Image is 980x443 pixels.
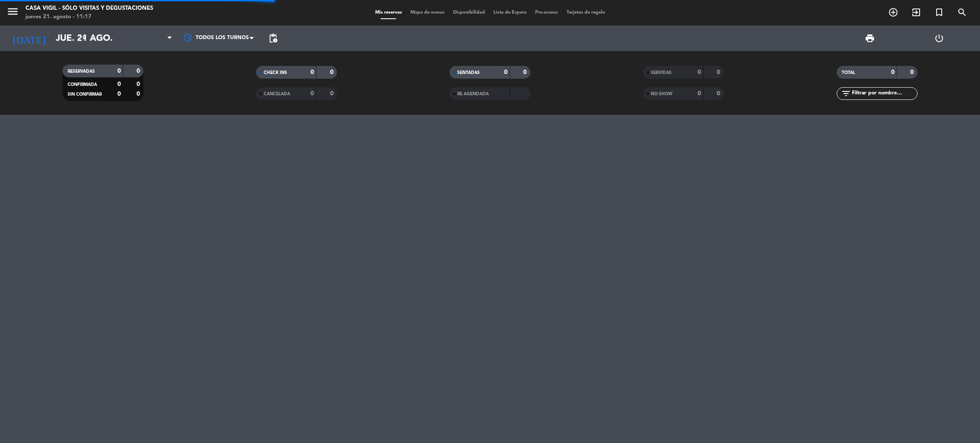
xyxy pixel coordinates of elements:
span: Lista de Espera [489,10,531,15]
i: filter_list [841,88,851,99]
span: print [865,33,875,43]
button: menu [6,5,19,21]
strong: 0 [717,69,722,75]
strong: 0 [117,91,121,97]
span: CANCELADA [264,92,290,96]
div: Casa Vigil - SÓLO Visitas y Degustaciones [26,4,153,13]
strong: 0 [504,69,507,75]
i: exit_to_app [911,7,921,17]
strong: 0 [137,81,142,87]
span: CONFIRMADA [68,82,97,87]
strong: 0 [891,69,895,75]
span: TOTAL [842,71,855,75]
span: NO SHOW [651,92,672,96]
i: arrow_drop_down [79,33,89,43]
strong: 0 [330,91,335,97]
strong: 0 [330,69,335,75]
span: Mapa de mesas [406,10,449,15]
i: [DATE] [6,29,51,48]
i: add_circle_outline [888,7,898,17]
i: menu [6,5,19,18]
strong: 0 [311,91,314,97]
span: Tarjetas de regalo [562,10,610,15]
strong: 0 [717,91,722,97]
span: pending_actions [268,33,278,43]
strong: 0 [698,69,701,75]
div: LOG OUT [904,26,974,51]
strong: 0 [698,91,701,97]
span: RE AGENDADA [457,92,489,96]
strong: 0 [117,68,121,74]
span: SIN CONFIRMAR [68,92,102,97]
strong: 0 [523,69,528,75]
span: RESERVADAS [68,69,95,74]
span: SERVIDAS [651,71,672,75]
i: power_settings_new [934,33,944,43]
span: Pre-acceso [531,10,562,15]
span: CHECK INS [264,71,287,75]
span: Disponibilidad [449,10,489,15]
div: jueves 21. agosto - 11:17 [26,13,153,21]
i: turned_in_not [934,7,944,17]
i: search [957,7,967,17]
strong: 0 [910,69,915,75]
strong: 0 [311,69,314,75]
span: SENTADAS [457,71,480,75]
strong: 0 [117,81,121,87]
span: Mis reservas [371,10,406,15]
strong: 0 [137,91,142,97]
input: Filtrar por nombre... [851,89,917,98]
strong: 0 [137,68,142,74]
